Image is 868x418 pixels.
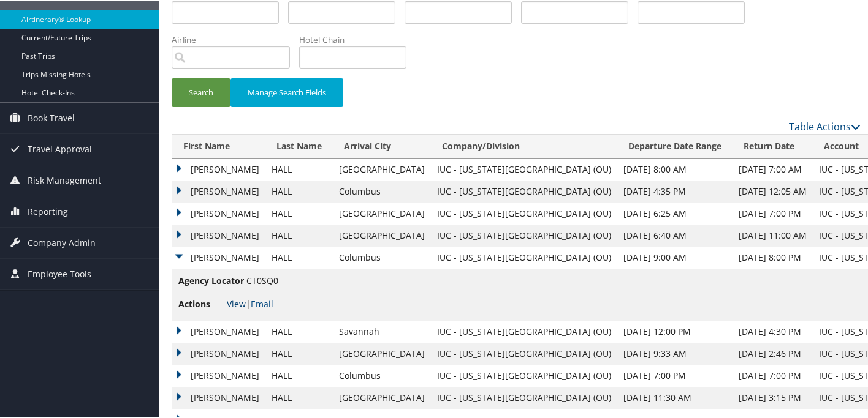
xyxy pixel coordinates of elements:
[733,245,813,267] td: [DATE] 8:00 PM
[172,223,265,245] td: [PERSON_NAME]
[172,245,265,267] td: [PERSON_NAME]
[333,245,431,267] td: Columbus
[333,201,431,223] td: [GEOGRAPHIC_DATA]
[733,179,813,201] td: [DATE] 12:05 AM
[431,319,617,341] td: IUC - [US_STATE][GEOGRAPHIC_DATA] (OU)
[333,341,431,364] td: [GEOGRAPHIC_DATA]
[172,77,230,106] button: Search
[227,297,273,308] span: |
[333,386,431,408] td: [GEOGRAPHIC_DATA]
[431,386,617,408] td: IUC - [US_STATE][GEOGRAPHIC_DATA] (OU)
[265,245,333,267] td: HALL
[431,364,617,386] td: IUC - [US_STATE][GEOGRAPHIC_DATA] (OU)
[172,386,265,408] td: [PERSON_NAME]
[172,133,265,157] th: First Name: activate to sort column ascending
[431,245,617,267] td: IUC - [US_STATE][GEOGRAPHIC_DATA] (OU)
[617,364,733,386] td: [DATE] 7:00 PM
[617,245,733,267] td: [DATE] 9:00 AM
[617,201,733,223] td: [DATE] 6:25 AM
[172,179,265,201] td: [PERSON_NAME]
[431,223,617,245] td: IUC - [US_STATE][GEOGRAPHIC_DATA] (OU)
[733,364,813,386] td: [DATE] 7:00 PM
[431,133,617,157] th: Company/Division
[333,179,431,201] td: Columbus
[265,157,333,179] td: HALL
[299,32,416,45] label: Hotel Chain
[333,319,431,341] td: Savannah
[333,157,431,179] td: [GEOGRAPHIC_DATA]
[172,157,265,179] td: [PERSON_NAME]
[28,102,75,132] span: Book Travel
[28,195,68,226] span: Reporting
[28,164,101,195] span: Risk Management
[265,364,333,386] td: HALL
[733,341,813,364] td: [DATE] 2:46 PM
[172,32,299,45] label: Airline
[230,77,343,106] button: Manage Search Fields
[733,223,813,245] td: [DATE] 11:00 AM
[617,133,733,157] th: Departure Date Range: activate to sort column ascending
[733,201,813,223] td: [DATE] 7:00 PM
[617,386,733,408] td: [DATE] 11:30 AM
[172,319,265,341] td: [PERSON_NAME]
[172,364,265,386] td: [PERSON_NAME]
[431,341,617,364] td: IUC - [US_STATE][GEOGRAPHIC_DATA] (OU)
[333,133,431,157] th: Arrival City: activate to sort column ascending
[28,258,91,288] span: Employee Tools
[172,341,265,364] td: [PERSON_NAME]
[251,297,273,308] a: Email
[617,179,733,201] td: [DATE] 4:35 PM
[431,157,617,179] td: IUC - [US_STATE][GEOGRAPHIC_DATA] (OU)
[265,386,333,408] td: HALL
[227,297,246,308] a: View
[617,157,733,179] td: [DATE] 8:00 AM
[265,341,333,364] td: HALL
[178,296,224,310] span: Actions
[333,223,431,245] td: [GEOGRAPHIC_DATA]
[733,157,813,179] td: [DATE] 7:00 AM
[617,319,733,341] td: [DATE] 12:00 PM
[733,133,813,157] th: Return Date: activate to sort column ascending
[617,223,733,245] td: [DATE] 6:40 AM
[178,273,244,286] span: Agency Locator
[431,201,617,223] td: IUC - [US_STATE][GEOGRAPHIC_DATA] (OU)
[617,341,733,364] td: [DATE] 9:33 AM
[265,179,333,201] td: HALL
[172,201,265,223] td: [PERSON_NAME]
[265,223,333,245] td: HALL
[733,386,813,408] td: [DATE] 3:15 PM
[733,319,813,341] td: [DATE] 4:30 PM
[333,364,431,386] td: Columbus
[28,226,96,257] span: Company Admin
[431,179,617,201] td: IUC - [US_STATE][GEOGRAPHIC_DATA] (OU)
[789,119,861,132] a: Table Actions
[265,133,333,157] th: Last Name: activate to sort column ascending
[265,201,333,223] td: HALL
[265,319,333,341] td: HALL
[28,133,92,163] span: Travel Approval
[246,274,278,285] span: CT0SQ0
